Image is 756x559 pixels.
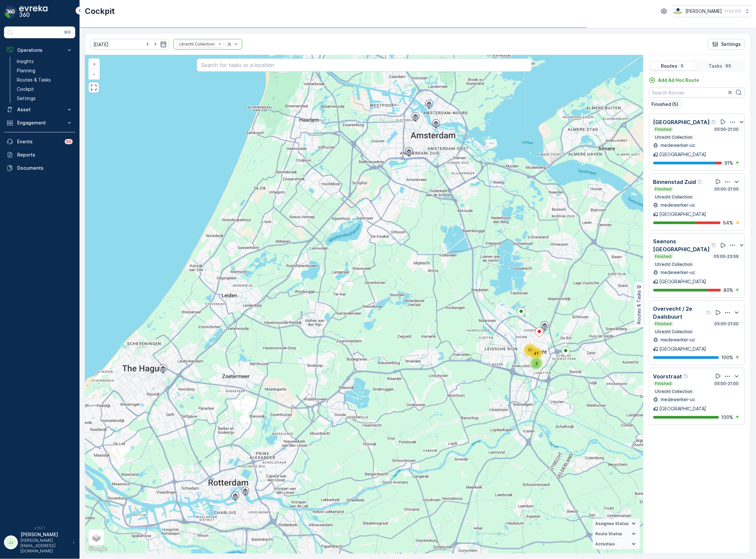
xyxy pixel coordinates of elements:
p: ( +02:00 ) [725,9,741,14]
input: dd/mm/yyyy [90,39,169,50]
a: Settings [14,94,75,103]
summary: Route Status [593,529,640,539]
div: Help Tooltip Icon [706,310,712,315]
button: Engagement [4,116,75,129]
p: Cockpit [85,6,115,17]
div: Help Tooltip Icon [684,374,689,379]
p: Operations [17,47,62,53]
p: Tasks [709,63,723,69]
span: Assignee Status [596,521,629,526]
p: Finished [655,187,672,192]
p: Voorstraat [653,372,682,380]
p: [PERSON_NAME] [686,8,722,15]
p: Documents [17,165,73,171]
p: Routes & Tasks [17,77,51,83]
span: − [93,71,96,77]
img: logo [4,5,17,18]
a: Add Ad Hoc Route [649,77,700,84]
p: [PERSON_NAME][EMAIL_ADDRESS][DOMAIN_NAME] [20,538,69,554]
input: Search Routes [649,87,745,98]
summary: Activities [593,539,640,549]
p: Add Ad Hoc Route [658,77,700,84]
p: 64 % [723,220,734,226]
p: medewerker-uc [660,142,696,149]
p: Finished [655,127,672,132]
span: 18 [528,348,533,353]
div: 3 [530,357,543,370]
p: 05:00-21:00 [714,321,739,327]
button: JJ[PERSON_NAME][PERSON_NAME][EMAIL_ADDRESS][DOMAIN_NAME] [4,531,75,554]
p: 05:00-21:00 [714,187,739,192]
a: Routes & Tasks [14,75,75,85]
a: Cockpit [14,85,75,94]
div: Remove Utrecht Collection [216,42,223,47]
div: 18 [524,344,537,357]
a: Reports [4,148,75,161]
a: Documents [4,161,75,175]
p: Routes & Tasks [636,290,642,324]
a: Layers [89,530,104,545]
p: Finished [655,321,672,327]
div: Help Tooltip Icon [711,243,717,248]
a: Zoom In [89,59,99,69]
div: Help Tooltip Icon [711,120,717,125]
a: Open this area in Google Maps (opens a new window) [87,545,109,553]
span: Activities [596,542,615,547]
img: Google [87,545,109,553]
div: 41 [530,347,543,360]
span: 41 [534,351,538,356]
button: Asset [4,103,75,116]
p: Finished [655,254,672,259]
span: 3 [535,361,538,366]
p: Overvecht / 2e Daalsbuurt [653,305,705,321]
summary: Assignee Status [593,519,640,529]
p: 05:00-23:59 [713,254,739,259]
button: Operations [4,44,75,57]
p: [GEOGRAPHIC_DATA] [660,405,706,412]
p: Utrecht Collection [655,262,693,267]
div: Utrecht Collection [177,41,216,47]
p: Binnenstad Zuid [653,178,696,186]
p: Utrecht Collection [655,389,693,394]
p: 05:00-21:00 [714,381,739,386]
p: Reports [17,152,73,158]
p: Utrecht Collection [655,329,693,334]
p: medewerker-uc [660,202,696,208]
p: medewerker-uc [660,269,696,276]
p: Finished [655,381,672,386]
p: Seenons [GEOGRAPHIC_DATA] [653,237,710,253]
p: Cockpit [17,86,34,92]
p: Events [17,138,61,145]
p: 91 % [725,160,734,166]
p: Finished (5) [652,101,679,108]
input: Search for tasks or a location [197,58,532,72]
p: Settings [17,95,36,102]
p: Engagement [17,120,62,126]
div: Help Tooltip Icon [698,179,703,185]
p: Planning [17,67,35,74]
p: [GEOGRAPHIC_DATA] [660,346,706,352]
button: Settings [708,39,745,50]
a: Insights [14,57,75,66]
p: [GEOGRAPHIC_DATA] [660,278,706,285]
img: basis-logo_rgb2x.png [673,8,683,15]
p: Routes [661,63,677,69]
p: Asset [17,106,62,113]
p: 5 [680,63,684,69]
p: 100 % [722,354,734,361]
span: + [93,61,96,67]
span: v 1.51.1 [4,526,75,530]
p: 80 % [724,287,734,294]
p: medewerker-uc [660,396,696,403]
p: [PERSON_NAME] [20,531,69,538]
p: Utrecht Collection [655,135,693,140]
p: 99 [66,139,71,144]
p: [GEOGRAPHIC_DATA] [660,151,706,158]
a: Events99 [4,135,75,148]
p: Settings [721,41,741,48]
p: [GEOGRAPHIC_DATA] [653,118,710,126]
p: [GEOGRAPHIC_DATA] [660,211,706,218]
p: 100 % [722,414,734,421]
div: JJ [6,537,16,548]
a: Zoom Out [89,69,99,79]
